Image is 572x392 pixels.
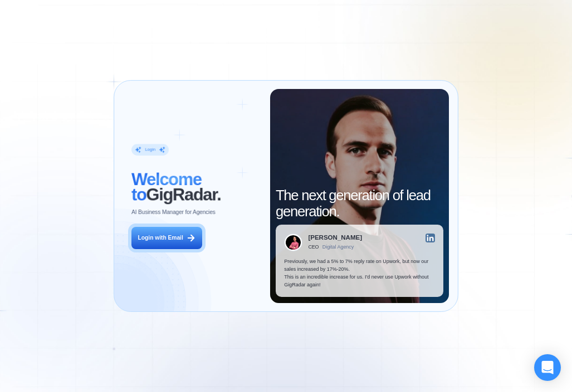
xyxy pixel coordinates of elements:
[308,235,362,241] div: [PERSON_NAME]
[322,244,354,250] div: Digital Agency
[145,147,156,152] div: Login
[131,209,216,216] p: AI Business Manager for Agencies
[131,169,202,204] span: Welcome to
[131,171,261,203] h2: ‍ GigRadar.
[534,354,561,381] div: Open Intercom Messenger
[131,227,202,249] button: Login with Email
[284,257,434,289] p: Previously, we had a 5% to 7% reply rate on Upwork, but now our sales increased by 17%-20%. This ...
[138,234,183,242] div: Login with Email
[308,244,319,250] div: CEO
[276,187,443,219] h2: The next generation of lead generation.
